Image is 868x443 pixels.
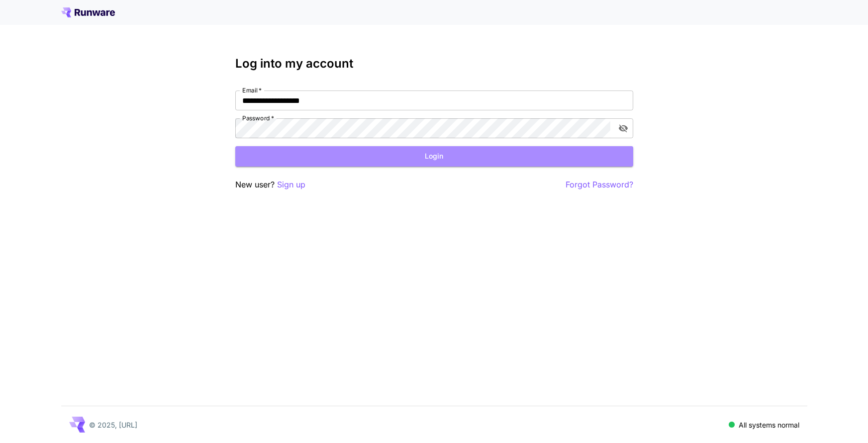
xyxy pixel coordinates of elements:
[235,146,633,167] button: Login
[739,420,799,430] p: All systems normal
[566,178,633,191] button: Forgot Password?
[89,420,137,430] p: © 2025, [URL]
[235,178,305,191] p: New user?
[242,86,262,94] label: Email
[277,178,305,191] button: Sign up
[614,119,632,137] button: toggle password visibility
[235,57,633,71] h3: Log into my account
[242,114,274,122] label: Password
